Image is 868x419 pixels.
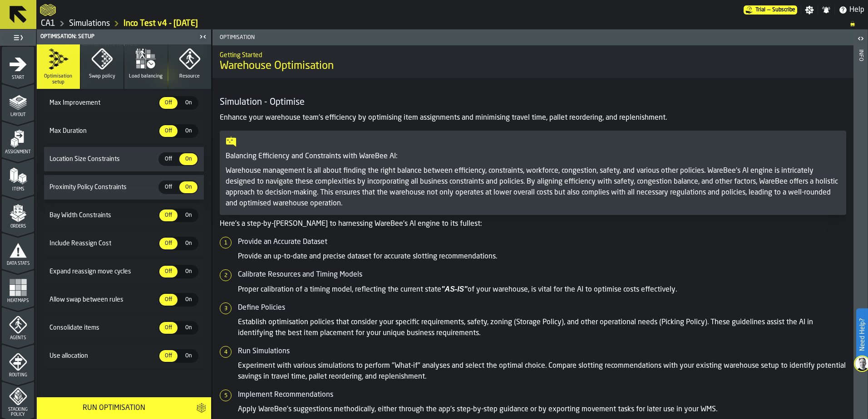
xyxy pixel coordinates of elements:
li: menu Agents [2,307,34,343]
span: Swap policy [89,73,115,79]
p: Warehouse management is all about finding the right balance between efficiency, constraints, work... [226,166,840,209]
nav: Breadcrumb [40,18,864,29]
p: Establish optimisation policies that consider your specific requirements, safety, zoning (Storage... [238,317,846,339]
span: On [181,155,196,163]
p: Provide an up-to-date and precise dataset for accurate slotting recommendations. [238,251,846,262]
label: button-switch-multi-Off [158,321,178,335]
span: Subscribe [772,7,795,13]
span: Off [161,211,176,219]
div: thumb [159,238,178,249]
span: Routing [2,373,34,378]
label: button-switch-multi-Off [158,265,178,278]
span: Off [161,324,176,332]
label: button-switch-multi-Off [158,152,178,166]
label: button-switch-multi-On [178,96,198,110]
span: Optimisation: Setup [40,34,94,40]
li: menu Routing [2,344,34,380]
p: Balancing Efficiency and Constraints with WareBee AI: [226,151,840,162]
span: Trial [755,7,765,13]
div: Menu Subscription [744,5,797,15]
span: Optimisation [216,34,535,41]
span: Expand reassign move cycles [48,268,158,275]
label: button-switch-multi-On [178,209,198,222]
span: Items [2,187,34,192]
span: Allow swap between rules [48,296,158,303]
label: button-switch-multi-Off [158,180,178,194]
p: Proper calibration of a timing model, reflecting the current state of your warehouse, is vital fo... [238,284,846,295]
div: thumb [179,97,197,109]
label: button-toggle-Open [854,31,867,48]
label: button-switch-multi-On [178,349,198,363]
span: On [181,99,196,107]
a: link-to-/wh/i/76e2a128-1b54-4d66-80d4-05ae4c277723 [69,19,110,29]
li: menu Data Stats [2,233,34,269]
span: Warehouse Optimisation [220,59,334,73]
span: Agents [2,336,34,341]
a: logo-header [40,2,56,18]
p: Here's a step-by-[PERSON_NAME] to harnessing WareBee's AI engine to its fullest: [220,219,846,229]
span: Off [161,183,176,191]
div: thumb [179,294,197,306]
div: thumb [179,238,197,249]
div: thumb [179,181,197,193]
span: Off [161,99,176,107]
span: On [181,324,196,332]
span: Assignment [2,150,34,155]
span: Orders [2,224,34,229]
li: menu Start [2,47,34,83]
a: link-to-/wh/i/76e2a128-1b54-4d66-80d4-05ae4c277723/pricing/ [744,5,797,15]
span: On [181,211,196,219]
label: button-switch-multi-On [178,124,198,138]
span: On [181,183,196,191]
span: Proximity Policy Constraints [48,184,158,191]
label: button-switch-multi-On [178,152,198,166]
label: button-switch-multi-Off [158,349,178,363]
span: On [181,352,196,360]
li: menu Heatmaps [2,270,34,306]
span: Off [161,155,176,163]
h5: Calibrate Resources and Timing Models [238,269,846,280]
li: menu Items [2,158,34,195]
div: Run Optimisation [42,403,185,414]
div: Info [858,48,864,417]
span: Off [161,127,176,135]
h2: Sub Title [220,50,846,59]
span: Resource [179,73,200,79]
div: thumb [159,97,178,109]
h4: Simulation - Optimise [220,96,846,109]
div: thumb [179,266,197,278]
span: Off [161,268,176,276]
div: thumb [179,125,197,137]
span: Stacking Policy [2,407,34,417]
label: button-toggle-Notifications [818,5,834,15]
div: thumb [159,209,178,221]
span: On [181,296,196,304]
span: Max Improvement [48,99,158,107]
button: button- [191,397,211,419]
div: thumb [159,181,178,193]
span: On [181,239,196,248]
li: menu Layout [2,84,34,120]
header: Info [853,29,868,419]
label: button-switch-multi-On [178,293,198,307]
span: Location Size Constraints [48,156,158,163]
span: — [767,7,770,13]
h5: Implement Recommendations [238,390,846,400]
label: button-switch-multi-On [178,321,198,335]
span: Consolidate items [48,324,158,331]
div: thumb [159,294,178,306]
p: Enhance your warehouse team's efficiency by optimising item assignments and minimising travel tim... [220,112,846,123]
span: Help [849,5,864,15]
a: link-to-/wh/i/76e2a128-1b54-4d66-80d4-05ae4c277723/simulations/8d44a6b2-1818-4dd6-9391-35c21ef42469 [123,19,198,29]
p: Apply WareBee's suggestions methodically, either through the app's step-by-step guidance or by ex... [238,404,846,415]
div: title-Warehouse Optimisation [212,45,853,78]
div: thumb [159,266,178,278]
p: Experiment with various simulations to perform "What-if" analyses and select the optimal choice. ... [238,361,846,382]
span: Start [2,75,34,80]
label: button-switch-multi-Off [158,96,178,110]
div: thumb [159,350,178,362]
span: Layout [2,112,34,117]
em: "AS-IS" [441,285,468,293]
li: menu Assignment [2,121,34,157]
label: button-switch-multi-Off [158,209,178,222]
